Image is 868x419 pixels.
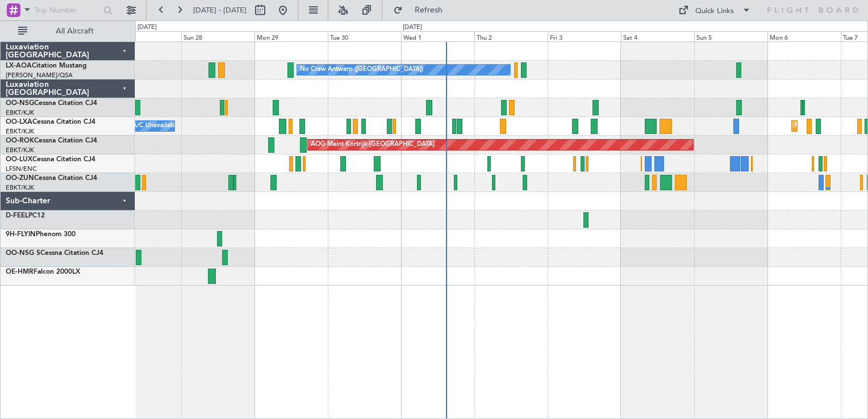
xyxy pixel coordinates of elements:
span: [DATE] - [DATE] [193,5,247,15]
div: AOG Maint Kortrijk-[GEOGRAPHIC_DATA] [311,136,435,153]
a: OE-HMRFalcon 2000LX [6,269,80,275]
span: 9H-FLYIN [6,231,36,238]
span: All Aircraft [30,27,120,35]
a: LFSN/ENC [6,165,37,173]
a: D-FEELPC12 [6,212,45,219]
span: OO-ZUN [6,175,34,182]
a: EBKT/KJK [6,108,34,117]
div: [DATE] [137,23,157,32]
a: LX-AOACitation Mustang [6,62,87,69]
div: [DATE] [403,23,422,32]
button: Refresh [388,1,456,19]
button: All Aircraft [12,22,123,40]
span: D-FEEL [6,212,28,219]
a: EBKT/KJK [6,146,34,154]
div: A/C Unavailable [132,118,180,135]
div: Sun 28 [181,31,254,41]
span: OO-NSG S [6,250,40,257]
a: OO-NSG SCessna Citation CJ4 [6,250,103,257]
span: OO-LXA [6,119,32,125]
div: Fri 3 [548,31,621,41]
a: [PERSON_NAME]/QSA [6,71,73,79]
a: EBKT/KJK [6,183,34,192]
div: No Crew Antwerp ([GEOGRAPHIC_DATA]) [300,61,423,78]
input: Trip Number [35,2,100,19]
span: LX-AOA [6,62,32,69]
div: Sat 27 [108,31,181,41]
div: Thu 2 [474,31,548,41]
div: Sat 4 [621,31,694,41]
div: Mon 29 [254,31,328,41]
a: OO-ROKCessna Citation CJ4 [6,137,97,144]
div: Wed 1 [401,31,474,41]
span: OE-HMR [6,269,34,275]
a: OO-LUXCessna Citation CJ4 [6,156,95,163]
button: Quick Links [673,1,757,19]
a: EBKT/KJK [6,127,34,136]
div: Sun 5 [694,31,767,41]
a: OO-ZUNCessna Citation CJ4 [6,175,97,182]
div: Quick Links [695,6,734,17]
a: OO-NSGCessna Citation CJ4 [6,100,97,107]
a: OO-LXACessna Citation CJ4 [6,119,95,125]
span: OO-LUX [6,156,32,163]
span: OO-NSG [6,100,34,107]
span: OO-ROK [6,137,34,144]
a: 9H-FLYINPhenom 300 [6,231,76,238]
span: Refresh [405,6,453,14]
div: Mon 6 [767,31,841,41]
div: Tue 30 [328,31,401,41]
